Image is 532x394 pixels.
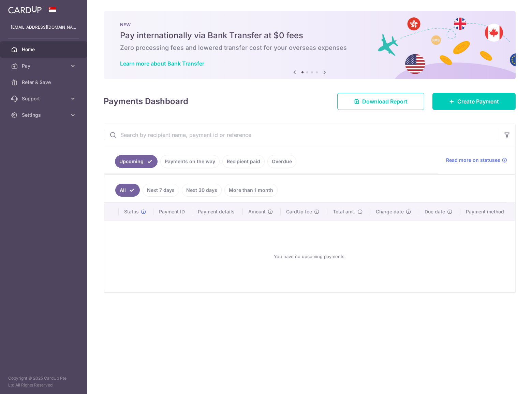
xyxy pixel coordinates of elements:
[286,208,312,215] span: CardUp fee
[124,208,139,215] span: Status
[446,157,500,164] span: Read more on statuses
[115,184,140,197] a: All
[182,184,222,197] a: Next 30 days
[432,93,516,110] a: Create Payment
[113,226,507,286] div: You have no upcoming payments.
[192,203,243,221] th: Payment details
[22,112,67,118] span: Settings
[446,157,507,164] a: Read more on statuses
[120,60,204,67] a: Learn more about Bank Transfer
[222,155,265,168] a: Recipient paid
[120,44,499,52] h6: Zero processing fees and lowered transfer cost for your overseas expenses
[362,97,408,105] span: Download Report
[224,184,278,197] a: More than 1 month
[457,97,499,105] span: Create Payment
[460,203,515,221] th: Payment method
[160,155,220,168] a: Payments on the way
[22,95,67,102] span: Support
[115,155,158,168] a: Upcoming
[104,11,516,79] img: Bank transfer banner
[248,208,266,215] span: Amount
[120,30,499,41] h5: Pay internationally via Bank Transfer at $0 fees
[11,24,76,31] p: [EMAIL_ADDRESS][DOMAIN_NAME]
[337,93,424,110] a: Download Report
[376,208,404,215] span: Charge date
[104,124,499,146] input: Search by recipient name, payment id or reference
[8,5,42,14] img: CardUp
[22,79,67,86] span: Refer & Save
[104,95,188,108] h4: Payments Dashboard
[120,22,499,27] p: NEW
[22,46,67,53] span: Home
[425,208,445,215] span: Due date
[22,62,67,69] span: Pay
[143,184,179,197] a: Next 7 days
[333,208,355,215] span: Total amt.
[153,203,192,221] th: Payment ID
[267,155,296,168] a: Overdue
